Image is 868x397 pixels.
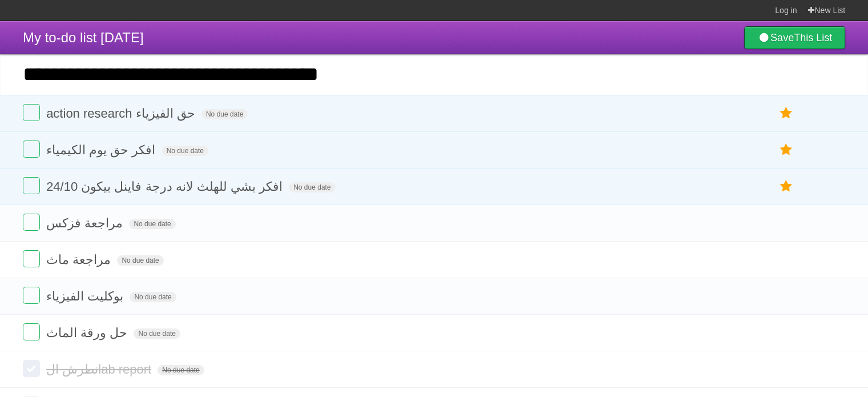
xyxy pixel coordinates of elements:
label: Done [23,250,40,267]
label: Star task [776,177,797,196]
label: Star task [776,104,797,123]
span: افكر حق يوم الكيمياء [46,143,158,157]
label: Done [23,141,40,158]
label: Done [23,323,40,340]
span: No due date [289,182,335,193]
span: No due date [162,146,208,156]
a: SaveThis List [744,26,845,49]
span: No due date [117,255,163,266]
label: Star task [776,141,797,159]
span: No due date [129,219,175,229]
label: Done [23,360,40,377]
span: مراجعة فزكس [46,216,126,230]
span: بوكليت الفيزياء [46,289,126,303]
span: No due date [158,365,204,375]
span: No due date [201,109,248,119]
span: حل ورقة الماث [46,326,130,340]
span: مراجعة ماث [46,252,114,267]
label: Done [23,214,40,231]
b: This List [794,32,832,43]
span: My to-do list [DATE] [23,30,144,45]
span: No due date [130,292,176,302]
span: افكر بشي للهلث لانه درجة فاينل بيكون 24/10 [46,179,285,194]
span: action research حق الفيزياء [46,106,198,121]
label: Done [23,177,40,194]
span: نطرش الlab report [46,362,154,376]
span: No due date [134,328,180,339]
label: Done [23,104,40,121]
label: Done [23,287,40,304]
